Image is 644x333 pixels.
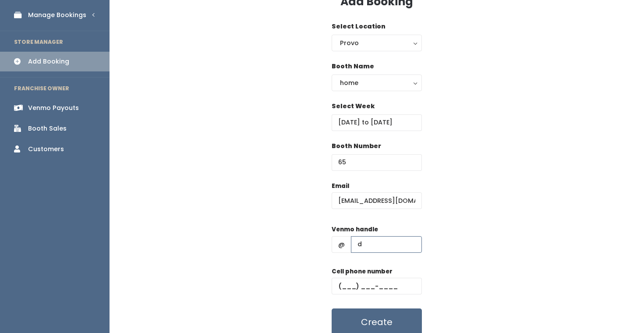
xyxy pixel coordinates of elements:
[332,22,386,31] label: Select Location
[332,182,349,191] label: Email
[28,103,79,113] div: Venmo Payouts
[332,225,378,234] label: Venmo handle
[332,236,351,253] span: @
[332,74,422,91] button: home
[28,145,64,154] div: Customers
[332,35,422,51] button: Provo
[28,124,67,133] div: Booth Sales
[340,78,414,88] div: home
[332,62,374,71] label: Booth Name
[332,114,422,131] input: Select week
[28,57,69,66] div: Add Booking
[28,11,86,20] div: Manage Bookings
[332,102,375,111] label: Select Week
[332,278,422,294] input: (___) ___-____
[332,154,422,171] input: Booth Number
[332,142,381,151] label: Booth Number
[332,192,422,209] input: @ .
[332,267,393,276] label: Cell phone number
[340,38,414,48] div: Provo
